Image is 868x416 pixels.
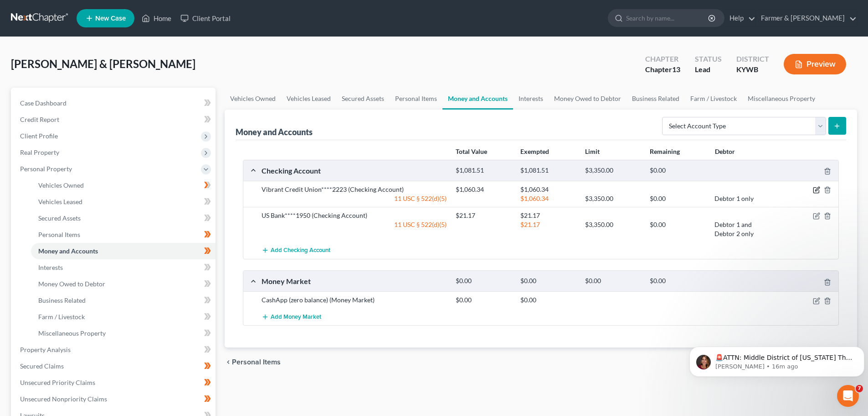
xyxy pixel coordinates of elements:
strong: Debtor [715,147,735,155]
div: Status [695,54,722,64]
span: Money and Accounts [38,247,98,255]
button: Add Money Market [262,308,321,325]
div: $0.00 [580,277,645,285]
div: $0.00 [516,295,580,305]
div: $0.00 [516,277,580,285]
span: Add Checking Account [271,247,330,254]
div: Debtor 1 and Debtor 2 only [710,220,775,238]
a: Money Owed to Debtor [549,88,627,110]
div: $0.00 [645,220,710,238]
div: $3,350.00 [580,194,645,203]
a: Credit Report [13,111,216,128]
a: Vehicles Owned [225,88,281,110]
div: $1,060.34 [516,185,580,194]
a: Farm / Livestock [685,88,742,110]
a: Secured Claims [13,358,216,374]
span: Credit Report [20,116,59,123]
div: Money and Accounts [236,126,313,137]
a: Miscellaneous Property [742,88,821,110]
div: $1,060.34 [451,185,516,194]
div: $1,081.51 [516,166,580,175]
a: Interests [513,88,549,110]
span: 7 [856,385,863,392]
button: Add Checking Account [262,242,330,259]
span: Farm / Livestock [38,313,85,321]
input: Search by name... [626,10,709,26]
div: KYWB [736,64,769,75]
div: US Bank****1950 (Checking Account) [257,211,451,220]
span: Unsecured Priority Claims [20,379,95,386]
div: Chapter [645,64,680,75]
a: Money and Accounts [31,243,216,259]
button: Preview [784,54,846,74]
strong: Total Value [456,147,487,155]
a: Business Related [31,292,216,309]
div: CashApp (zero balance) (Money Market) [257,295,451,305]
span: Personal Items [232,358,281,366]
a: Miscellaneous Property [31,325,216,342]
span: Personal Property [20,165,72,173]
span: Vehicles Leased [38,198,82,205]
a: Personal Items [390,88,442,110]
div: Lead [695,64,722,75]
a: Vehicles Leased [281,88,336,110]
iframe: Intercom live chat [837,385,859,407]
a: Property Analysis [13,342,216,358]
a: Home [137,10,176,26]
div: $1,081.51 [451,166,516,175]
div: $3,350.00 [580,220,645,238]
div: $0.00 [645,194,710,203]
div: Debtor 1 only [710,194,775,203]
span: 13 [672,65,680,74]
a: Vehicles Owned [31,177,216,194]
a: Personal Items [31,226,216,243]
span: Secured Claims [20,362,64,370]
span: Vehicles Owned [38,181,84,189]
a: Secured Assets [336,88,390,110]
div: $0.00 [451,277,516,285]
div: Money Market [257,276,451,286]
span: Personal Items [38,231,80,238]
span: Interests [38,263,63,271]
span: Secured Assets [38,214,81,222]
iframe: Intercom notifications message [686,327,868,391]
div: $0.00 [645,277,710,285]
span: [PERSON_NAME] & [PERSON_NAME] [11,57,195,70]
a: Farmer & [PERSON_NAME] [756,10,857,26]
span: Unsecured Nonpriority Claims [20,395,107,403]
a: Money and Accounts [442,88,513,110]
div: 11 USC § 522(d)(5) [257,194,451,203]
a: Unsecured Priority Claims [13,374,216,391]
a: Help [725,10,755,26]
div: Chapter [645,54,680,64]
div: $21.17 [516,211,580,220]
strong: Exempted [520,147,549,155]
div: $21.17 [516,220,580,238]
a: Interests [31,259,216,276]
a: Unsecured Nonpriority Claims [13,391,216,407]
a: Money Owed to Debtor [31,276,216,292]
a: Business Related [627,88,685,110]
span: Money Owed to Debtor [38,280,105,288]
span: Client Profile [20,132,58,140]
div: District [736,54,769,64]
span: Miscellaneous Property [38,329,106,337]
div: $0.00 [451,295,516,305]
a: Secured Assets [31,210,216,226]
a: Vehicles Leased [31,194,216,210]
strong: Limit [585,147,600,155]
div: $21.17 [451,211,516,220]
button: chevron_left Personal Items [225,358,281,366]
span: Real Property [20,148,59,156]
div: Checking Account [257,166,451,175]
a: Client Portal [176,10,235,26]
div: $0.00 [645,166,710,175]
span: Case Dashboard [20,99,67,107]
strong: Remaining [650,147,680,155]
span: Add Money Market [271,313,321,321]
span: Business Related [38,296,86,304]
